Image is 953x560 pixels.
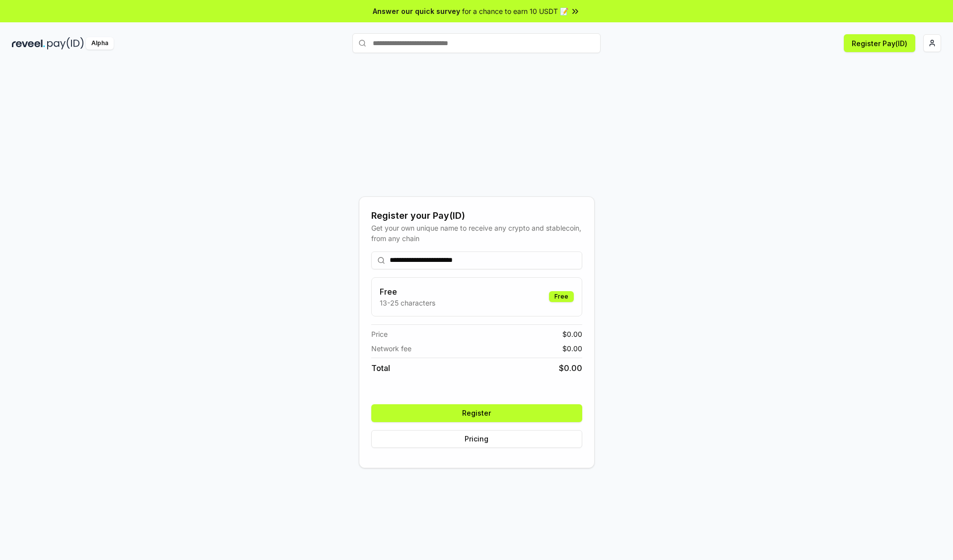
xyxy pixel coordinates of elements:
[371,329,388,339] span: Price
[559,362,582,374] span: $ 0.00
[86,37,114,50] div: Alpha
[371,223,582,244] div: Get your own unique name to receive any crypto and stablecoin, from any chain
[371,362,390,374] span: Total
[12,37,45,50] img: reveel_dark
[562,329,582,339] span: $ 0.00
[373,6,460,16] span: Answer our quick survey
[371,404,582,422] button: Register
[371,343,411,354] span: Network fee
[47,37,84,50] img: pay_id
[371,209,582,223] div: Register your Pay(ID)
[380,286,435,298] h3: Free
[380,298,435,308] p: 13-25 characters
[371,430,582,448] button: Pricing
[844,34,915,52] button: Register Pay(ID)
[562,343,582,354] span: $ 0.00
[549,291,574,302] div: Free
[462,6,568,16] span: for a chance to earn 10 USDT 📝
